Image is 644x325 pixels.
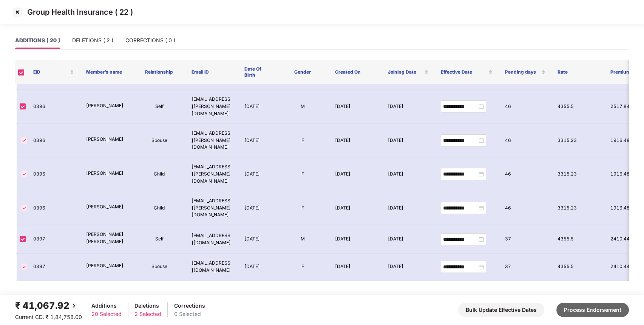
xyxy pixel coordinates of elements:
[276,60,329,84] th: Gender
[185,124,238,158] td: [EMAIL_ADDRESS][PERSON_NAME][DOMAIN_NAME]
[551,225,604,254] td: 4355.5
[185,60,238,84] th: Email ID
[382,60,435,84] th: Joining Date
[499,254,552,280] td: 37
[238,191,276,225] td: [DATE]
[133,157,186,191] td: Child
[69,301,79,310] img: svg+xml;base64,PHN2ZyBpZD0iQmFjay0yMHgyMCIgeG1sbnM9Imh0dHA6Ly93d3cudzMub3JnLzIwMDAvc3ZnIiB3aWR0aD...
[133,225,186,254] td: Self
[185,157,238,191] td: [EMAIL_ADDRESS][PERSON_NAME][DOMAIN_NAME]
[276,225,329,254] td: M
[125,36,175,45] div: CORRECTIONS ( 0 )
[551,157,604,191] td: 3315.23
[27,191,80,225] td: 0396
[20,203,29,213] img: svg+xml;base64,PHN2ZyBpZD0iVGljay0zMngzMiIgeG1sbnM9Imh0dHA6Ly93d3cudzMub3JnLzIwMDAvc3ZnIiB3aWR0aD...
[382,157,435,191] td: [DATE]
[382,225,435,254] td: [DATE]
[134,302,161,310] div: Deletions
[185,90,238,124] td: [EMAIL_ADDRESS][PERSON_NAME][DOMAIN_NAME]
[11,6,23,18] img: svg+xml;base64,PHN2ZyBpZD0iQ3Jvc3MtMzJ4MzIiIHhtbG5zPSJodHRwOi8vd3d3LnczLm9yZy8yMDAwL3N2ZyIgd2lkdG...
[27,8,133,17] p: Group Health Insurance ( 22 )
[133,254,186,280] td: Spouse
[20,262,29,271] img: svg+xml;base64,PHN2ZyBpZD0iVGljay0zMngzMiIgeG1sbnM9Imh0dHA6Ly93d3cudzMub3JnLzIwMDAvc3ZnIiB3aWR0aD...
[133,90,186,124] td: Self
[276,90,329,124] td: M
[238,254,276,280] td: [DATE]
[329,60,382,84] th: Created On
[276,124,329,158] td: F
[238,60,276,84] th: Date Of Birth
[86,231,127,245] p: [PERSON_NAME] [PERSON_NAME]
[174,310,205,318] div: 0 Selected
[27,60,80,84] th: EID
[185,225,238,254] td: [EMAIL_ADDRESS][DOMAIN_NAME]
[499,60,551,84] th: Pending days
[238,157,276,191] td: [DATE]
[86,262,127,270] p: [PERSON_NAME]
[91,302,122,310] div: Additions
[174,302,205,310] div: Corrections
[27,124,80,158] td: 0396
[382,254,435,280] td: [DATE]
[27,157,80,191] td: 0396
[20,136,29,145] img: svg+xml;base64,PHN2ZyBpZD0iVGljay0zMngzMiIgeG1sbnM9Imh0dHA6Ly93d3cudzMub3JnLzIwMDAvc3ZnIiB3aWR0aD...
[499,280,552,307] td: 37
[133,60,186,84] th: Relationship
[551,254,604,280] td: 4355.5
[91,310,122,318] div: 20 Selected
[238,225,276,254] td: [DATE]
[238,280,276,307] td: [DATE]
[499,191,552,225] td: 46
[72,36,113,45] div: DELETIONS ( 2 )
[329,191,382,225] td: [DATE]
[382,191,435,225] td: [DATE]
[434,60,499,84] th: Effective Date
[276,157,329,191] td: F
[185,280,238,307] td: [EMAIL_ADDRESS][DOMAIN_NAME]
[329,254,382,280] td: [DATE]
[80,60,133,84] th: Member’s name
[15,314,82,320] span: Current CD: ₹ 1,84,758.00
[499,225,552,254] td: 37
[15,299,82,313] div: ₹ 41,067.92
[382,280,435,307] td: [DATE]
[499,157,552,191] td: 46
[382,124,435,158] td: [DATE]
[27,90,80,124] td: 0396
[185,254,238,280] td: [EMAIL_ADDRESS][DOMAIN_NAME]
[133,280,186,307] td: Child
[551,60,604,84] th: Rate
[15,36,60,45] div: ADDITIONS ( 20 )
[551,280,604,307] td: 3315.23
[238,90,276,124] td: [DATE]
[86,170,127,177] p: [PERSON_NAME]
[27,225,80,254] td: 0397
[556,303,629,317] button: Process Endorsement
[276,280,329,307] td: F
[329,157,382,191] td: [DATE]
[86,136,127,143] p: [PERSON_NAME]
[329,90,382,124] td: [DATE]
[551,90,604,124] td: 4355.5
[238,124,276,158] td: [DATE]
[276,191,329,225] td: F
[505,69,540,75] span: Pending days
[382,90,435,124] td: [DATE]
[27,280,80,307] td: 0397
[20,169,29,179] img: svg+xml;base64,PHN2ZyBpZD0iVGljay0zMngzMiIgeG1sbnM9Imh0dHA6Ly93d3cudzMub3JnLzIwMDAvc3ZnIiB3aWR0aD...
[329,280,382,307] td: [DATE]
[329,124,382,158] td: [DATE]
[499,124,552,158] td: 46
[86,102,127,109] p: [PERSON_NAME]
[27,254,80,280] td: 0397
[551,124,604,158] td: 3315.23
[185,191,238,225] td: [EMAIL_ADDRESS][PERSON_NAME][DOMAIN_NAME]
[551,191,604,225] td: 3315.23
[134,310,161,318] div: 2 Selected
[440,69,487,75] span: Effective Date
[458,303,544,317] button: Bulk Update Effective Dates
[276,254,329,280] td: F
[499,90,552,124] td: 46
[329,225,382,254] td: [DATE]
[86,203,127,211] p: [PERSON_NAME]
